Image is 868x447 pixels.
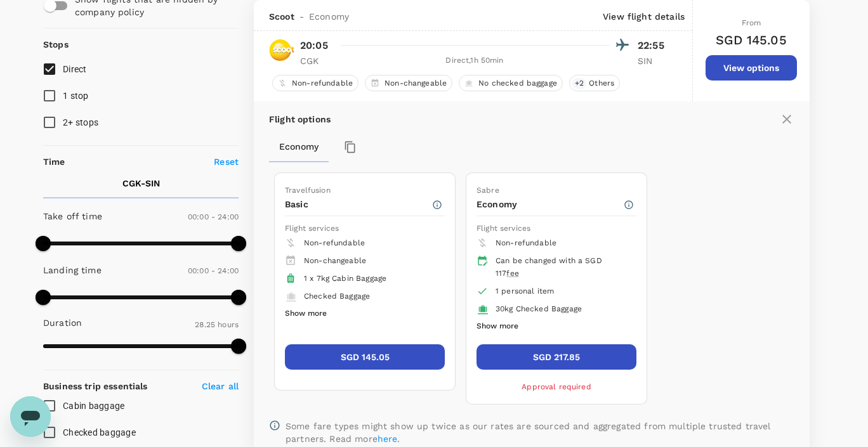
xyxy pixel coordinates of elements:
[379,78,452,89] span: Non-changeable
[572,78,586,89] span: + 2
[706,55,797,81] button: View options
[496,255,626,280] div: Can be changed with a SGD 117
[63,117,98,127] span: 2+ stops
[477,198,623,211] p: Economy
[304,256,366,265] span: Non-changeable
[304,274,386,283] span: 1 x 7kg Cabin Baggage
[188,266,239,275] span: 00:00 - 24:00
[195,320,239,329] span: 28.25 hours
[638,38,669,53] p: 22:55
[63,91,89,101] span: 1 stop
[506,269,518,278] span: fee
[285,186,331,195] span: Travelfusion
[496,238,556,247] span: Non-refundable
[269,113,331,126] p: Flight options
[569,75,620,91] div: +2Others
[287,78,358,89] span: Non-refundable
[742,18,761,27] span: From
[285,224,339,233] span: Flight services
[473,78,562,89] span: No checked baggage
[10,396,51,437] iframe: Button to launch messaging window
[477,186,499,195] span: Sabre
[603,10,685,23] p: View flight details
[477,224,530,233] span: Flight services
[294,10,309,23] span: -
[477,318,518,335] button: Show more
[304,292,370,301] span: Checked Baggage
[339,55,610,67] div: Direct , 1h 50min
[304,238,365,247] span: Non-refundable
[285,198,431,211] p: Basic
[43,39,69,49] strong: Stops
[269,132,329,162] button: Economy
[188,212,239,221] span: 00:00 - 24:00
[214,155,239,168] p: Reset
[43,264,102,276] p: Landing time
[272,75,358,91] div: Non-refundable
[122,177,160,190] p: CGK - SIN
[459,75,563,91] div: No checked baggage
[43,155,65,168] p: Time
[63,401,124,411] span: Cabin baggage
[477,344,636,370] button: SGD 217.85
[285,306,327,322] button: Show more
[63,427,136,437] span: Checked baggage
[638,55,669,67] p: SIN
[496,304,582,313] span: 30kg Checked Baggage
[43,316,82,329] p: Duration
[584,78,619,89] span: Others
[300,38,328,53] p: 20:05
[269,10,294,23] span: Scoot
[496,287,554,295] span: 1 personal item
[716,30,787,50] h6: SGD 145.05
[285,344,445,370] button: SGD 145.05
[522,382,591,391] span: Approval required
[63,64,87,74] span: Direct
[286,420,794,445] p: Some fare types might show up twice as our rates are sourced and aggregated from multiple trusted...
[202,380,239,392] p: Clear all
[365,75,452,91] div: Non-changeable
[309,10,349,23] span: Economy
[300,55,332,67] p: CGK
[269,37,294,63] img: TR
[43,210,102,223] p: Take off time
[43,381,148,391] strong: Business trip essentials
[378,434,398,444] a: here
